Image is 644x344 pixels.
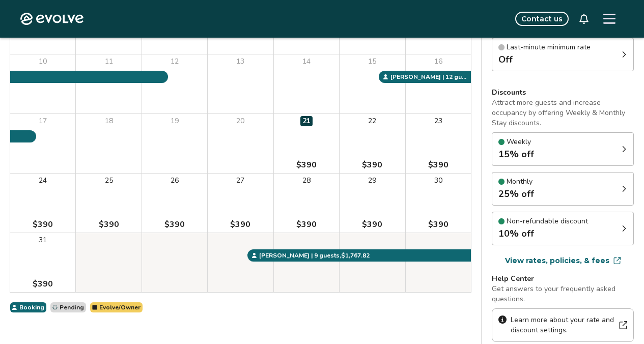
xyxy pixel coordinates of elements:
span: $390 [424,159,453,171]
span: 10 [37,56,49,67]
button: 26$390 [142,174,207,233]
strong: 25% off [498,188,534,200]
span: 12 [169,56,181,67]
p: Non-refundable discount [507,216,588,226]
p: Monthly [507,177,533,187]
span: 13 [234,56,246,67]
span: $390 [29,218,57,231]
button: 27$390 [208,174,273,233]
span: 23 [432,116,444,126]
a: View rates, policies, & fees [492,251,634,270]
button: 25$390 [76,174,141,233]
button: 22$390 [340,114,405,173]
span: 18 [103,116,115,126]
button: 30$390 [406,174,471,233]
span: 28 [300,176,313,186]
span: View rates, policies, & fees [505,255,609,266]
strong: Discounts [492,88,526,97]
div: Non-refundable discount10% off [492,212,634,245]
h5: Help Center [492,274,634,284]
span: Contact us [521,14,563,24]
span: 14 [300,56,313,67]
span: $390 [292,159,321,171]
span: 15 [366,56,378,67]
span: Learn more about your rate and discount settings. [511,315,615,335]
button: 21$390 [274,114,339,173]
div: Last-minute minimum rateOff [492,38,634,71]
span: 31 [37,235,49,245]
span: 25 [103,176,115,186]
span: 29 [366,176,378,186]
span: $390 [29,278,57,290]
div: Monthly25% off [492,172,634,206]
span: 16 [432,56,444,67]
span: $390 [358,159,386,171]
span: $390 [358,218,386,231]
div: Weekly15% off [492,132,634,166]
span: 20 [234,116,246,126]
p: Weekly [507,137,531,147]
span: $390 [95,218,123,231]
strong: Booking [19,303,44,311]
span: 22 [366,116,378,126]
span: 21 [300,116,313,126]
span: 19 [169,116,181,126]
span: 27 [234,176,246,186]
button: Contact us [515,12,569,26]
span: $390 [424,218,453,231]
span: $390 [226,218,255,231]
button: Menu Button [595,5,624,33]
strong: 15% off [498,148,534,160]
a: Home [20,13,83,25]
span: 24 [37,176,49,186]
span: $390 [160,218,189,231]
p: Last-minute minimum rate [507,42,591,52]
button: 31$390 [10,233,75,292]
strong: Off [498,53,513,66]
span: 26 [169,176,181,186]
button: 24$390 [10,174,75,233]
button: 23$390 [406,114,471,173]
button: 29$390 [340,174,405,233]
strong: Pending [60,303,84,311]
strong: Evolve/Owner [99,303,141,311]
span: $390 [292,218,321,231]
span: 17 [37,116,49,126]
strong: 10% off [498,227,534,240]
p: Attract more guests and increase occupancy by offering Weekly & Monthly Stay discounts. [492,98,634,128]
span: 30 [432,176,444,186]
p: Get answers to your frequently asked questions. [492,284,634,304]
span: 11 [103,56,115,67]
button: 28$390 [274,174,339,233]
